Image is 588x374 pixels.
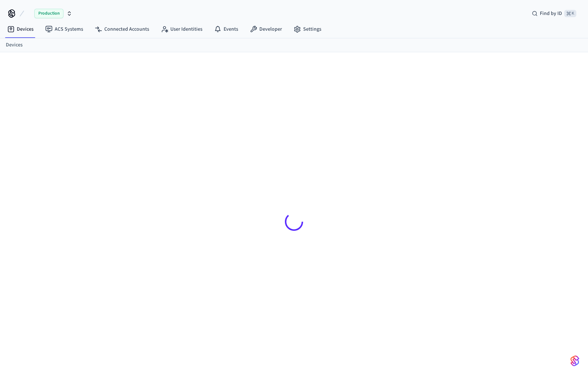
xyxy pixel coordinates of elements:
[244,23,288,36] a: Developer
[526,7,582,20] div: Find by ID⌘ K
[208,23,244,36] a: Events
[34,9,63,18] span: Production
[6,41,23,49] a: Devices
[288,23,327,36] a: Settings
[564,10,576,17] span: ⌘ K
[89,23,155,36] a: Connected Accounts
[570,355,579,367] img: SeamLogoGradient.69752ec5.svg
[155,23,208,36] a: User Identities
[540,10,562,17] span: Find by ID
[39,23,89,36] a: ACS Systems
[1,23,39,36] a: Devices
